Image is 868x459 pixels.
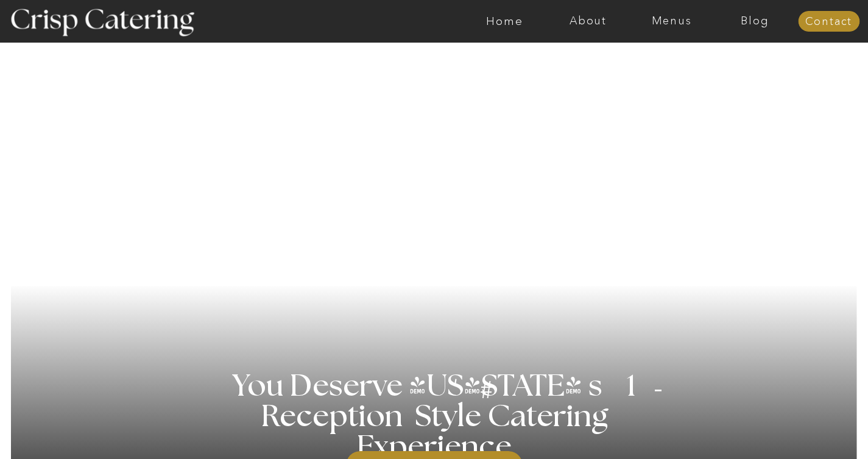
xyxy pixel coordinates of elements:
[630,15,713,27] a: Menus
[713,15,797,27] a: Blog
[798,16,859,28] a: Contact
[463,15,546,27] a: Home
[431,372,481,402] h3: '
[546,15,630,27] a: About
[453,378,523,413] h3: #
[630,357,666,427] h3: '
